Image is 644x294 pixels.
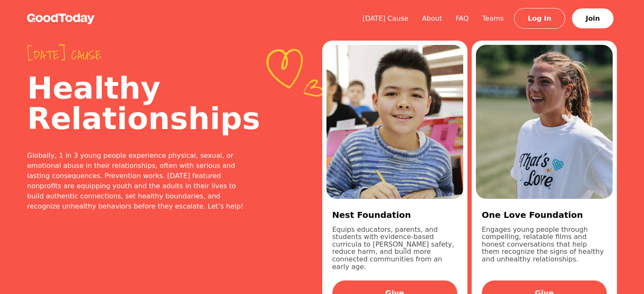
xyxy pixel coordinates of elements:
[332,209,457,221] h3: Nest Foundation
[482,226,607,271] p: Engages young people through compelling, relatable films and honest conversations that help them ...
[326,45,463,199] img: b76a0a49-394e-421f-8d1e-7a3aab7bfcb1.jpg
[572,8,614,28] a: Join
[476,45,613,199] img: c8a5f1ff-2e86-4d52-82b3-cfbca8866faf.jpg
[449,14,475,22] a: FAQ
[27,14,95,24] img: GoodToday
[27,47,254,63] span: [DATE] cause
[332,226,457,271] p: Equips educators, parents, and students with evidence-based curricula to [PERSON_NAME] safety, re...
[514,8,566,29] a: Log In
[356,14,415,22] a: [DATE] Cause
[27,73,254,134] h2: Healthy Relationships
[475,14,511,22] a: Teams
[27,151,254,212] div: Globally, 1 in 3 young people experience physical, sexual, or emotional abuse in their relationsh...
[482,209,607,221] h3: One Love Foundation
[415,14,449,22] a: About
